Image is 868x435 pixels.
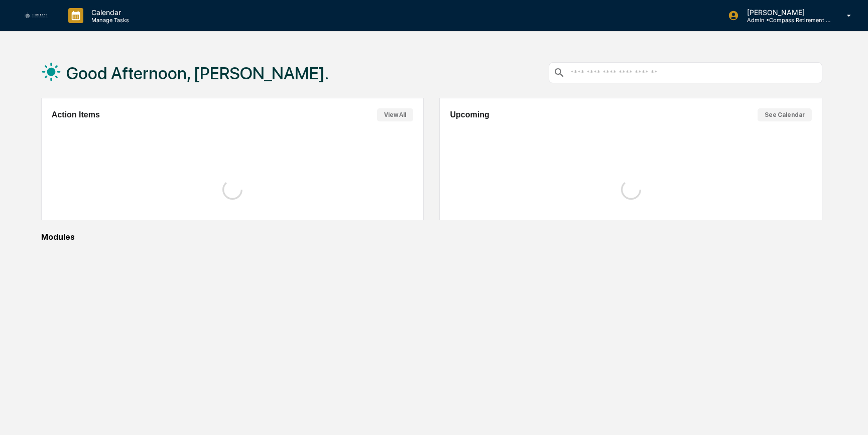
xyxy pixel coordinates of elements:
[739,17,832,24] p: Admin • Compass Retirement Solutions
[377,108,413,121] button: View All
[24,13,48,19] img: logo
[41,232,822,242] div: Modules
[739,8,832,17] p: [PERSON_NAME]
[83,8,134,17] p: Calendar
[758,108,812,121] button: See Calendar
[66,63,329,83] h1: Good Afternoon, [PERSON_NAME].
[83,17,134,24] p: Manage Tasks
[52,110,100,119] h2: Action Items
[450,110,489,119] h2: Upcoming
